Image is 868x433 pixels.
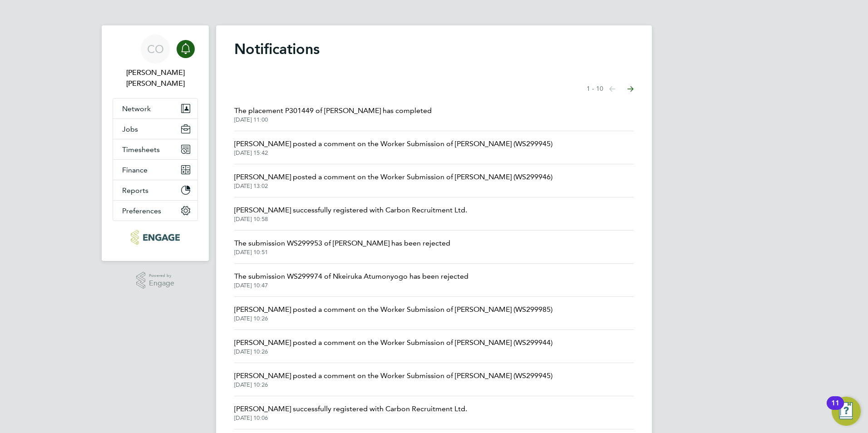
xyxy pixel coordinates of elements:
div: 11 [831,403,839,415]
span: [DATE] 10:51 [234,249,450,256]
nav: Main navigation [102,25,209,261]
a: [PERSON_NAME] successfully registered with Carbon Recruitment Ltd.[DATE] 10:06 [234,403,467,422]
a: CO[PERSON_NAME] [PERSON_NAME] [113,34,198,89]
span: The placement P301449 of [PERSON_NAME] has completed [234,105,432,116]
a: [PERSON_NAME] successfully registered with Carbon Recruitment Ltd.[DATE] 10:58 [234,205,467,223]
a: The submission WS299953 of [PERSON_NAME] has been rejected[DATE] 10:51 [234,238,450,256]
span: Timesheets [122,145,160,154]
a: The placement P301449 of [PERSON_NAME] has completed[DATE] 11:00 [234,105,432,123]
h1: Notifications [234,40,634,58]
a: [PERSON_NAME] posted a comment on the Worker Submission of [PERSON_NAME] (WS299944)[DATE] 10:26 [234,337,552,355]
span: [PERSON_NAME] posted a comment on the Worker Submission of [PERSON_NAME] (WS299945) [234,138,552,149]
span: [DATE] 13:02 [234,182,552,190]
span: Preferences [122,207,161,215]
a: Go to home page [113,230,198,245]
span: [PERSON_NAME] posted a comment on the Worker Submission of [PERSON_NAME] (WS299944) [234,337,552,348]
button: Jobs [113,119,197,139]
span: Finance [122,166,148,174]
span: [DATE] 15:42 [234,149,552,157]
span: [DATE] 10:47 [234,282,469,289]
span: The submission WS299974 of Nkeiruka Atumonyogo has been rejected [234,271,469,282]
span: 1 - 10 [587,84,603,93]
nav: Select page of notifications list [587,80,634,98]
img: carbonrecruitment-logo-retina.png [131,230,179,245]
span: [DATE] 10:26 [234,381,552,389]
span: Connor O'sullivan [113,67,198,89]
span: Powered by [149,272,174,280]
span: Reports [122,186,148,195]
span: [DATE] 10:26 [234,348,552,355]
button: Finance [113,160,197,180]
button: Reports [113,180,197,200]
span: [DATE] 10:06 [234,414,467,422]
a: [PERSON_NAME] posted a comment on the Worker Submission of [PERSON_NAME] (WS299945)[DATE] 15:42 [234,138,552,157]
span: [DATE] 10:26 [234,315,552,322]
span: Engage [149,280,174,287]
span: [PERSON_NAME] successfully registered with Carbon Recruitment Ltd. [234,403,467,414]
button: Open Resource Center, 11 new notifications [832,397,861,426]
a: The submission WS299974 of Nkeiruka Atumonyogo has been rejected[DATE] 10:47 [234,271,469,289]
span: [PERSON_NAME] posted a comment on the Worker Submission of [PERSON_NAME] (WS299945) [234,370,552,381]
button: Timesheets [113,139,197,159]
span: [DATE] 10:58 [234,216,467,223]
button: Network [113,98,197,118]
a: [PERSON_NAME] posted a comment on the Worker Submission of [PERSON_NAME] (WS299945)[DATE] 10:26 [234,370,552,389]
span: [PERSON_NAME] successfully registered with Carbon Recruitment Ltd. [234,205,467,216]
span: CO [147,43,164,55]
span: Jobs [122,125,138,133]
a: Powered byEngage [136,272,175,289]
a: [PERSON_NAME] posted a comment on the Worker Submission of [PERSON_NAME] (WS299985)[DATE] 10:26 [234,304,552,322]
span: Network [122,104,151,113]
span: [DATE] 11:00 [234,116,432,123]
span: [PERSON_NAME] posted a comment on the Worker Submission of [PERSON_NAME] (WS299946) [234,172,552,182]
span: [PERSON_NAME] posted a comment on the Worker Submission of [PERSON_NAME] (WS299985) [234,304,552,315]
button: Preferences [113,201,197,221]
span: The submission WS299953 of [PERSON_NAME] has been rejected [234,238,450,249]
a: [PERSON_NAME] posted a comment on the Worker Submission of [PERSON_NAME] (WS299946)[DATE] 13:02 [234,172,552,190]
